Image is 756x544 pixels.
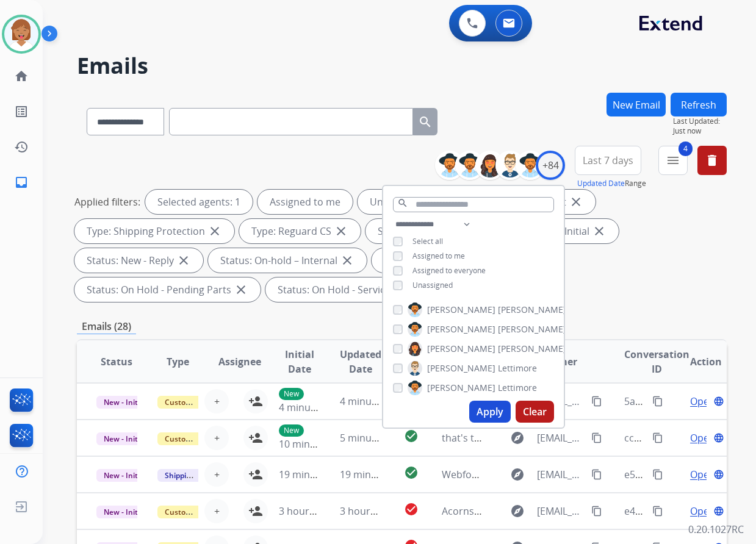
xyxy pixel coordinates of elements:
mat-icon: home [14,69,29,84]
button: + [204,426,229,450]
span: Lettimore [498,362,537,374]
span: + [214,431,220,445]
span: Conversation ID [624,347,689,376]
div: Type: Shipping Protection [74,219,234,243]
span: Acorns | Your Recent Inquiry [442,504,575,518]
h2: Emails [77,54,727,78]
th: Action [666,340,727,383]
mat-icon: inbox [14,175,29,190]
span: Webform from [EMAIL_ADDRESS][DOMAIN_NAME] on [DATE] [442,468,718,481]
div: Status: On-hold - Customer [372,248,538,273]
mat-icon: close [592,224,607,238]
span: Customer Support [157,432,237,445]
p: 0.20.1027RC [688,522,744,537]
mat-icon: content_copy [652,432,663,443]
span: [PERSON_NAME] [427,343,495,355]
span: Customer Support [157,396,237,409]
span: 19 minutes ago [279,468,350,481]
p: New [279,424,304,437]
button: + [204,499,229,523]
span: [EMAIL_ADDRESS][DOMAIN_NAME] [537,504,585,518]
mat-icon: close [334,224,348,238]
button: Last 7 days [575,146,641,175]
span: 19 minutes ago [340,468,411,481]
mat-icon: list_alt [14,104,29,119]
span: [EMAIL_ADDRESS][DOMAIN_NAME] [537,431,585,445]
span: Last Updated: [673,116,727,126]
mat-icon: close [569,195,583,209]
mat-icon: content_copy [591,506,602,517]
span: [PERSON_NAME] [427,304,495,316]
mat-icon: content_copy [591,396,602,407]
span: Status [101,354,132,369]
mat-icon: content_copy [652,469,663,480]
button: New Email [607,93,666,116]
span: + [214,394,220,409]
span: Just now [673,126,727,136]
span: [PERSON_NAME] [427,323,495,335]
div: Unassigned [358,190,436,214]
button: + [204,462,229,487]
span: + [214,504,220,518]
span: New - Initial [96,432,153,445]
button: Clear [516,401,554,423]
span: Open [690,431,715,445]
div: Status: On-hold – Internal [208,248,367,273]
mat-icon: delete [705,153,719,168]
mat-icon: person_add [248,504,263,518]
mat-icon: close [176,253,191,268]
mat-icon: person_add [248,431,263,445]
mat-icon: history [14,140,29,154]
span: Open [690,467,715,482]
span: Assigned to me [412,251,465,261]
img: avatar [4,17,38,51]
div: +84 [536,151,565,180]
span: 5 minutes ago [340,431,405,445]
mat-icon: language [713,469,724,480]
span: Last 7 days [583,158,633,163]
span: Assignee [218,354,261,369]
div: Selected agents: 1 [145,190,253,214]
mat-icon: person_add [248,467,263,482]
mat-icon: content_copy [652,506,663,517]
mat-icon: language [713,396,724,407]
span: 4 minutes ago [340,395,405,408]
mat-icon: content_copy [591,469,602,480]
span: Range [577,178,646,188]
span: Open [690,504,715,518]
p: Emails (28) [77,319,136,334]
mat-icon: language [713,432,724,443]
mat-icon: close [234,282,248,297]
span: Initial Date [279,347,320,376]
button: + [204,389,229,413]
button: Refresh [671,93,727,116]
span: [PERSON_NAME] [498,304,566,316]
span: Select all [412,236,443,246]
span: [EMAIL_ADDRESS][DOMAIN_NAME] [537,467,585,482]
span: 4 [679,141,693,156]
button: Updated Date [577,179,625,188]
span: 3 hours ago [279,504,334,518]
mat-icon: content_copy [652,396,663,407]
p: Applied filters: [74,195,140,209]
span: [PERSON_NAME] [498,343,566,355]
span: [PERSON_NAME] [498,323,566,335]
mat-icon: check_circle [404,429,419,443]
mat-icon: explore [510,467,525,482]
div: Assigned to me [257,190,353,214]
span: [PERSON_NAME] [427,382,495,394]
mat-icon: explore [510,504,525,518]
div: Type: Reguard CS [239,219,361,243]
span: Customer Support [157,506,237,518]
span: New - Initial [96,396,153,409]
mat-icon: explore [510,431,525,445]
button: 4 [658,146,688,175]
span: 4 minutes ago [279,401,344,414]
span: New - Initial [96,469,153,482]
mat-icon: content_copy [591,432,602,443]
span: Unassigned [412,280,453,290]
mat-icon: person_add [248,394,263,409]
mat-icon: language [713,506,724,517]
p: New [279,388,304,400]
span: 3 hours ago [340,504,395,518]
